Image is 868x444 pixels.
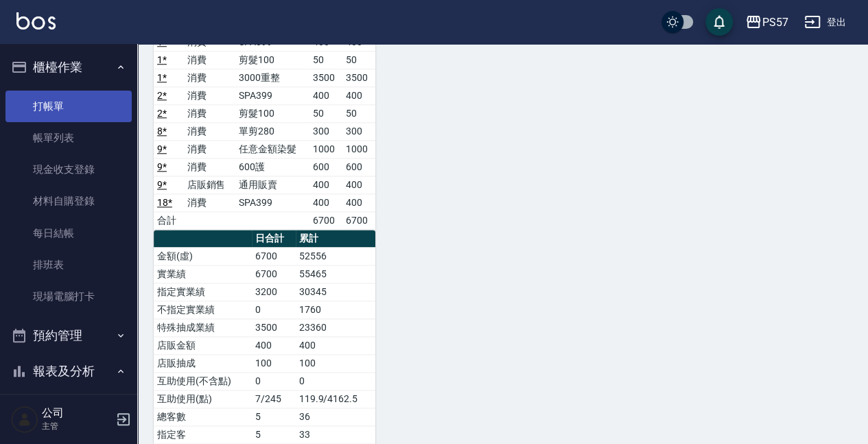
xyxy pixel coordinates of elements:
button: PS57 [740,8,793,36]
td: 剪髮100 [235,104,309,122]
td: 消費 [184,86,236,104]
td: 600護 [235,158,309,176]
td: 400 [309,194,342,211]
button: 報表及分析 [5,353,132,389]
td: 3000重整 [235,69,309,86]
td: 總客數 [154,408,252,425]
td: 600 [309,158,342,176]
td: 300 [309,122,342,140]
td: 5 [252,408,295,425]
a: 現金收支登錄 [5,154,132,185]
td: 119.9/4162.5 [296,390,375,408]
td: 23360 [296,318,375,336]
td: 50 [342,104,375,122]
a: 排班表 [5,249,132,281]
td: 6700 [342,211,375,229]
td: 消費 [184,69,236,86]
a: 材料自購登錄 [5,185,132,217]
td: 剪髮100 [235,51,309,69]
td: 消費 [184,122,236,140]
td: 消費 [184,140,236,158]
td: 金額(虛) [154,247,252,265]
td: 7/245 [252,390,295,408]
td: 實業績 [154,265,252,283]
td: 0 [296,372,375,390]
td: 52556 [296,247,375,265]
td: 消費 [184,194,236,211]
td: 5 [252,425,295,443]
td: 50 [309,51,342,69]
td: 店販銷售 [184,176,236,194]
button: 預約管理 [5,318,132,353]
td: 50 [342,51,375,69]
td: 6700 [252,265,295,283]
td: 店販抽成 [154,354,252,372]
a: 每日結帳 [5,218,132,249]
td: 1000 [342,140,375,158]
img: Logo [16,12,56,30]
td: 30345 [296,283,375,301]
button: save [705,8,733,36]
td: 100 [252,354,295,372]
td: 不指定實業績 [154,301,252,318]
button: 櫃檯作業 [5,49,132,85]
div: PS57 [762,14,788,31]
td: 400 [252,336,295,354]
td: 特殊抽成業績 [154,318,252,336]
td: 3500 [309,69,342,86]
td: 3500 [252,318,295,336]
th: 日合計 [252,230,295,248]
td: 指定客 [154,425,252,443]
td: 消費 [184,51,236,69]
td: 消費 [184,104,236,122]
td: 3200 [252,283,295,301]
td: 合計 [154,211,184,229]
a: 現場電腦打卡 [5,281,132,312]
td: 6700 [252,247,295,265]
td: 100 [296,354,375,372]
td: 600 [342,158,375,176]
h5: 公司 [42,406,112,420]
td: 400 [342,194,375,211]
td: 1000 [309,140,342,158]
td: 400 [296,336,375,354]
table: a dense table [154,16,375,230]
td: 0 [252,301,295,318]
td: 消費 [184,158,236,176]
td: 3500 [342,69,375,86]
td: SPA399 [235,194,309,211]
td: 單剪280 [235,122,309,140]
td: 6700 [309,211,342,229]
img: Person [11,406,38,433]
td: 400 [309,176,342,194]
a: 打帳單 [5,91,132,122]
td: 0 [252,372,295,390]
td: 36 [296,408,375,425]
td: 300 [342,122,375,140]
td: 通用販賣 [235,176,309,194]
td: 400 [309,86,342,104]
td: 任意金額染髮 [235,140,309,158]
td: SPA399 [235,86,309,104]
td: 店販金額 [154,336,252,354]
td: 互助使用(不含點) [154,372,252,390]
td: 400 [342,176,375,194]
a: 帳單列表 [5,122,132,154]
p: 主管 [42,420,112,432]
button: 登出 [799,10,852,35]
td: 互助使用(點) [154,390,252,408]
td: 指定實業績 [154,283,252,301]
td: 55465 [296,265,375,283]
th: 累計 [296,230,375,248]
td: 50 [309,104,342,122]
td: 33 [296,425,375,443]
td: 1760 [296,301,375,318]
td: 400 [342,86,375,104]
